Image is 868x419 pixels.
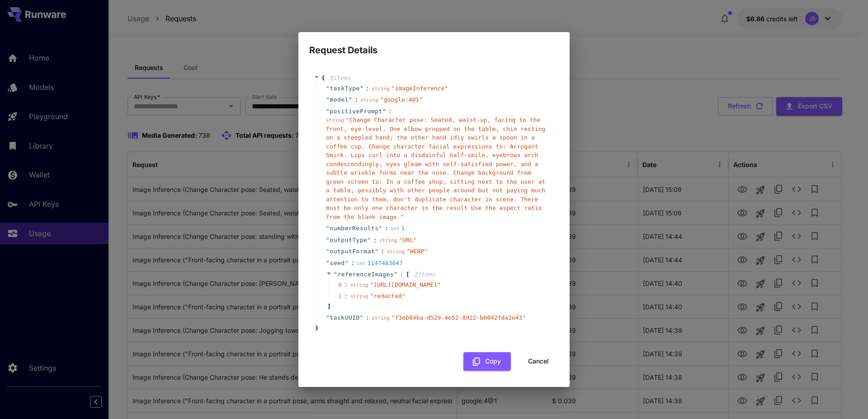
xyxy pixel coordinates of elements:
span: 9 item s [330,74,351,81]
span: string [360,97,378,103]
span: ] [326,302,331,311]
div: 1147483647 [357,259,403,268]
button: Cancel [518,352,559,371]
div: : [344,280,348,289]
span: " Change Character pose: Seated, waist-up, facing to the front, eye-level. One elbow propped on t... [326,116,545,220]
span: : [351,259,354,268]
div: : [344,292,348,301]
span: " [360,85,363,92]
span: : [354,95,358,104]
span: " [URL][DOMAIN_NAME] " [370,281,441,288]
span: " [382,108,386,115]
span: string [379,237,397,243]
span: int [391,226,400,232]
button: Copy [463,352,511,371]
span: 1 [338,292,350,301]
span: int [357,261,366,266]
span: outputFormat [330,247,375,256]
span: : [385,224,388,233]
span: string [350,293,368,299]
span: " [326,225,330,232]
span: " imageInference " [392,85,448,92]
span: " [394,271,397,278]
span: string [350,282,368,288]
span: " redacted " [370,293,405,299]
span: " [326,96,330,103]
span: " [326,248,330,255]
span: " [326,314,330,321]
span: " [368,237,371,243]
span: " [345,260,349,266]
span: } [314,324,319,333]
span: " [326,260,330,266]
span: 0 [338,280,350,289]
span: " URL " [399,237,417,243]
span: " [334,271,337,278]
span: " f3eb84ba-d529-4e52-8922-b6042fda2e43 " [392,314,526,321]
span: model [330,95,349,104]
span: : [366,84,369,93]
span: : [381,247,385,256]
span: string [387,249,405,255]
span: taskUUID [330,313,360,322]
span: positivePrompt [330,107,382,116]
div: 1 [391,224,405,233]
span: " [326,108,330,115]
span: " [360,314,363,321]
span: numberResults [330,224,378,233]
span: : [388,107,392,116]
span: { [321,74,325,83]
span: " google:4@1 " [380,96,423,103]
span: " [375,248,378,255]
span: : [400,270,404,279]
span: " [326,237,330,243]
span: string [372,315,390,321]
span: : [373,236,377,245]
span: 2 item s [414,271,435,278]
span: referenceImages [337,271,394,278]
span: " WEBP " [406,248,428,255]
span: seed [330,259,344,268]
span: [ [406,270,410,279]
span: : [366,313,369,322]
span: string [326,117,344,123]
span: string [372,86,390,92]
span: " [349,96,352,103]
span: outputType [330,236,367,245]
span: " [379,225,382,232]
h2: Request Details [298,32,570,57]
span: " [326,85,330,92]
span: taskType [330,84,360,93]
